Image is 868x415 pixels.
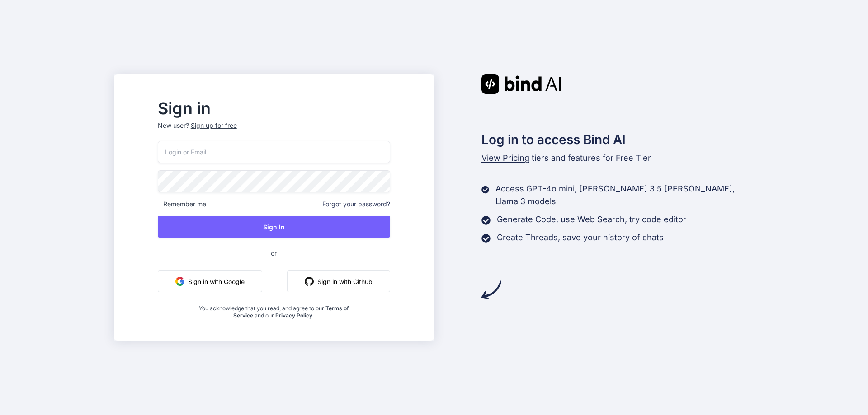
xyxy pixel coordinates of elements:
div: Sign up for free [191,121,237,130]
img: google [175,277,184,286]
a: Terms of Service [233,305,349,319]
p: Create Threads, save your history of chats [497,231,664,244]
img: Bind AI logo [481,74,561,94]
a: Privacy Policy. [275,312,314,319]
button: Sign In [158,216,390,238]
p: tiers and features for Free Tier [481,152,755,164]
img: arrow [481,280,501,300]
span: View Pricing [481,153,529,163]
div: You acknowledge that you read, and agree to our and our [196,299,351,319]
h2: Sign in [158,101,390,116]
button: Sign in with Google [158,270,262,292]
button: Sign in with Github [287,270,390,292]
input: Login or Email [158,141,390,163]
span: Remember me [158,200,206,209]
p: New user? [158,121,390,141]
span: or [235,242,313,264]
h2: Log in to access Bind AI [481,130,755,149]
p: Access GPT-4o mini, [PERSON_NAME] 3.5 [PERSON_NAME], Llama 3 models [495,182,754,208]
p: Generate Code, use Web Search, try code editor [497,213,686,226]
img: github [305,277,314,286]
span: Forgot your password? [322,200,390,209]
